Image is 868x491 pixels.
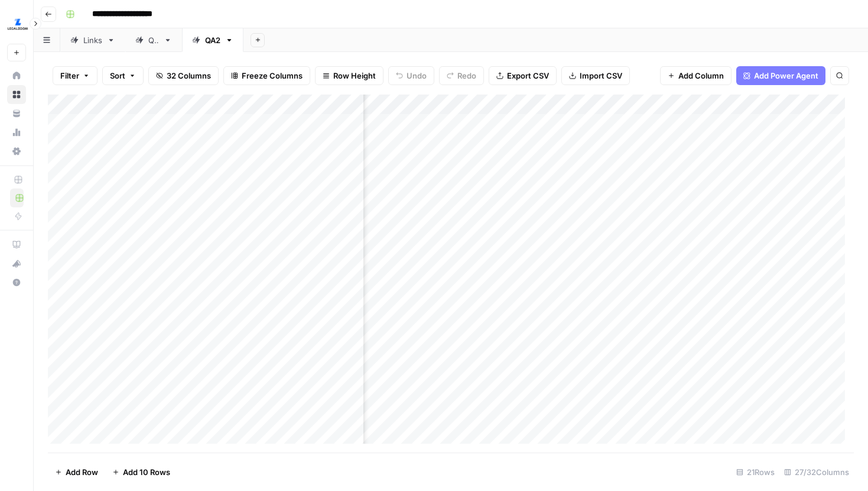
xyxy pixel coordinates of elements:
img: LegalZoom Logo [7,14,28,35]
span: Add Power Agent [754,70,818,82]
span: Import CSV [580,70,622,82]
a: Browse [7,85,26,104]
a: AirOps Academy [7,235,26,254]
button: Add 10 Rows [105,463,177,482]
button: Add Column [660,66,732,85]
a: Links [60,28,125,52]
span: Add Row [66,466,98,478]
span: Add 10 Rows [123,466,170,478]
a: Home [7,66,26,85]
a: Your Data [7,104,26,123]
a: QA [125,28,182,52]
span: Sort [110,70,125,82]
button: Row Height [315,66,383,85]
div: What's new? [8,255,25,272]
button: Export CSV [489,66,557,85]
span: Filter [60,70,79,82]
span: Undo [407,70,427,82]
button: 32 Columns [148,66,219,85]
span: Redo [457,70,476,82]
span: Add Column [678,70,724,82]
button: Sort [102,66,144,85]
div: Links [83,34,102,46]
button: Freeze Columns [223,66,310,85]
button: Import CSV [561,66,630,85]
button: Add Power Agent [736,66,825,85]
div: 27/32 Columns [779,463,854,482]
span: Row Height [333,70,376,82]
span: 32 Columns [167,70,211,82]
button: What's new? [7,254,26,273]
span: Freeze Columns [242,70,303,82]
button: Help + Support [7,273,26,292]
div: QA [148,34,159,46]
div: 21 Rows [732,463,779,482]
span: Export CSV [507,70,549,82]
button: Workspace: LegalZoom [7,9,26,39]
button: Add Row [48,463,105,482]
button: Filter [53,66,97,85]
button: Redo [439,66,484,85]
button: Undo [388,66,434,85]
a: Usage [7,123,26,142]
div: QA2 [205,34,220,46]
a: Settings [7,142,26,161]
a: QA2 [182,28,243,52]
